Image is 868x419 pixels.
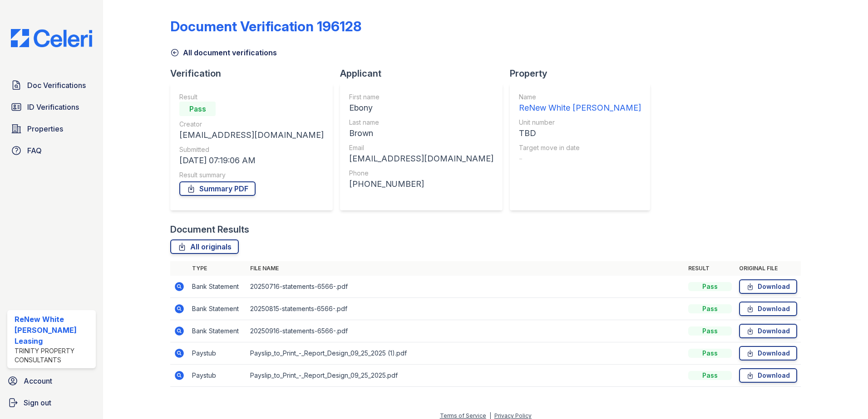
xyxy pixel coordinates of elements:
[519,143,641,152] div: Target move in date
[247,298,685,320] td: 20250815-statements-6566-.pdf
[349,169,493,178] div: Phone
[179,154,324,167] div: [DATE] 07:19:06 AM
[349,102,493,114] div: Ebony
[739,279,797,294] a: Download
[27,145,42,156] span: FAQ
[247,342,685,365] td: Payslip_to_Print_-_Report_Design_09_25_2025 (1).pdf
[688,349,732,358] div: Pass
[24,375,52,386] span: Account
[7,76,96,94] a: Doc Verifications
[15,314,92,346] div: ReNew White [PERSON_NAME] Leasing
[519,102,641,114] div: ReNew White [PERSON_NAME]
[349,127,493,140] div: Brown
[27,123,63,134] span: Properties
[179,102,216,116] div: Pass
[688,282,732,291] div: Pass
[494,412,532,419] a: Privacy Policy
[179,93,324,102] div: Result
[179,181,256,196] a: Summary PDF
[739,368,797,383] a: Download
[170,223,249,236] div: Document Results
[247,261,685,276] th: File name
[4,29,99,47] img: CE_Logo_Blue-a8612792a0a2168367f1c8372b55b34899dd931a85d93a1a3d3e32e68fde9ad4.png
[739,324,797,338] a: Download
[4,372,99,390] a: Account
[440,412,486,419] a: Terms of Service
[7,120,96,138] a: Properties
[688,371,732,380] div: Pass
[349,93,493,102] div: First name
[179,171,324,180] div: Result summary
[349,178,493,190] div: [PHONE_NUMBER]
[24,397,51,408] span: Sign out
[247,320,685,342] td: 20250916-statements-6566-.pdf
[340,67,510,80] div: Applicant
[179,120,324,129] div: Creator
[519,152,641,165] div: -
[188,320,247,342] td: Bank Statement
[688,326,732,336] div: Pass
[188,298,247,320] td: Bank Statement
[519,118,641,127] div: Unit number
[247,276,685,298] td: 20250716-statements-6566-.pdf
[519,93,641,114] a: Name ReNew White [PERSON_NAME]
[188,261,247,276] th: Type
[735,261,801,276] th: Original file
[7,141,96,160] a: FAQ
[519,127,641,140] div: TBD
[349,152,493,165] div: [EMAIL_ADDRESS][DOMAIN_NAME]
[179,129,324,141] div: [EMAIL_ADDRESS][DOMAIN_NAME]
[7,98,96,116] a: ID Verifications
[27,102,79,112] span: ID Verifications
[179,145,324,154] div: Submitted
[15,346,92,365] div: Trinity Property Consultants
[170,18,361,34] div: Document Verification 196128
[519,93,641,102] div: Name
[170,67,340,80] div: Verification
[739,302,797,316] a: Download
[739,346,797,361] a: Download
[27,80,86,91] span: Doc Verifications
[4,394,99,412] a: Sign out
[685,261,735,276] th: Result
[188,365,247,387] td: Paystub
[188,276,247,298] td: Bank Statement
[349,143,493,152] div: Email
[688,304,732,313] div: Pass
[510,67,657,80] div: Property
[247,365,685,387] td: Payslip_to_Print_-_Report_Design_09_25_2025.pdf
[349,118,493,127] div: Last name
[188,342,247,365] td: Paystub
[170,239,239,254] a: All originals
[170,47,277,58] a: All document verifications
[489,412,491,419] div: |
